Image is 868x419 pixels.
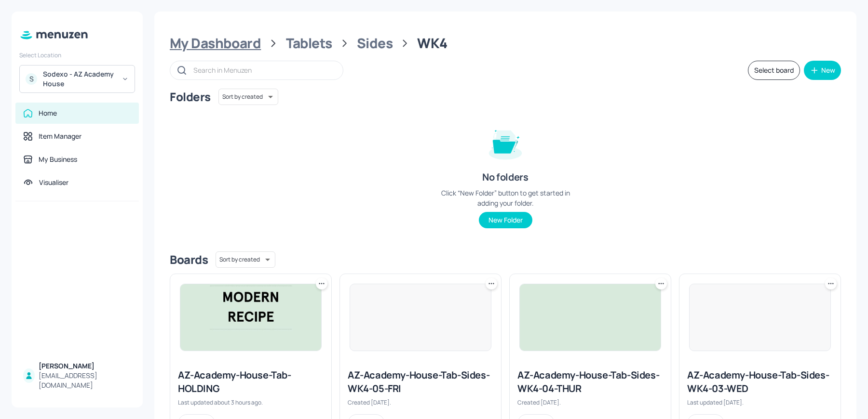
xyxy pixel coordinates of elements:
img: folder-empty [481,118,529,167]
div: Select Location [19,51,135,59]
div: Click “New Folder” button to get started in adding your folder. [433,188,578,208]
div: [PERSON_NAME] [39,361,131,371]
div: [EMAIL_ADDRESS][DOMAIN_NAME] [39,371,131,390]
div: Last updated about 3 hours ago. [178,398,324,406]
div: My Business [39,155,77,164]
img: 2025-08-29-1756459110791m0vmw7llee.jpeg [180,284,321,351]
div: Sides [357,35,393,52]
button: New Folder [479,212,532,228]
div: Sodexo - AZ Academy House [43,69,116,89]
button: Select board [748,61,800,80]
div: Item Manager [39,131,81,141]
div: My Dashboard [170,35,261,52]
div: AZ-Academy-House-Tab-HOLDING [178,368,324,395]
div: Sort by created [218,87,278,106]
div: New [821,67,835,74]
div: AZ-Academy-House-Tab-Sides-WK4-03-WED [687,368,833,395]
div: AZ-Academy-House-Tab-Sides-WK4-04-THUR [517,368,663,395]
div: Tablets [286,35,332,52]
div: WK4 [417,35,447,52]
button: New [804,61,841,80]
div: Created [DATE]. [348,398,493,406]
input: Search in Menuzen [193,63,333,77]
div: Last updated [DATE]. [687,398,833,406]
div: Folders [170,89,211,105]
div: No folders [482,170,528,184]
div: Created [DATE]. [517,398,663,406]
div: Home [39,108,57,118]
div: AZ-Academy-House-Tab-Sides-WK4-05-FRI [348,368,493,395]
div: Sort by created [216,250,275,269]
div: S [26,73,37,85]
div: Boards [170,252,208,267]
div: Visualiser [39,178,68,187]
img: 2025-06-11-17496503517096aglr9qd9bi.jpeg [520,284,661,351]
